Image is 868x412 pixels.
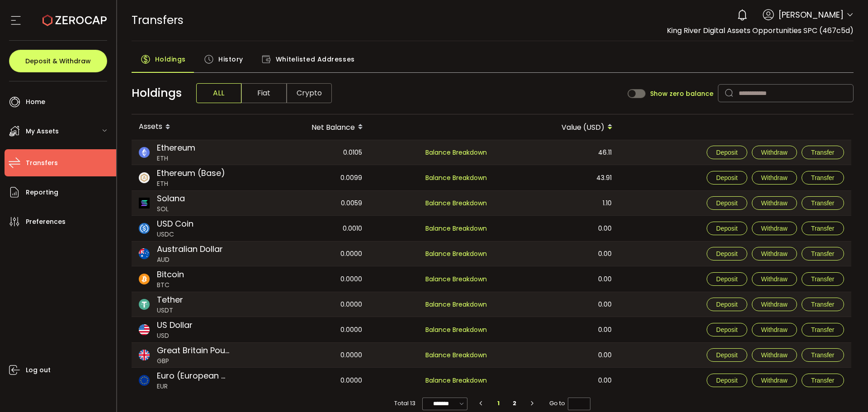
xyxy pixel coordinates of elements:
[245,216,369,241] div: 0.0010
[811,149,835,156] span: Transfer
[157,255,223,265] span: AUD
[425,199,487,208] span: Balance Breakdown
[495,216,619,241] div: 0.00
[425,173,487,182] span: Balance Breakdown
[752,348,797,362] button: Withdraw
[761,149,788,156] span: Withdraw
[811,275,835,283] span: Transfer
[802,348,844,362] button: Transfer
[506,397,523,410] li: 2
[245,317,369,342] div: 0.0000
[425,274,487,284] span: Balance Breakdown
[425,249,487,258] span: Balance Breakdown
[811,174,835,181] span: Transfer
[752,272,797,286] button: Withdraw
[811,326,835,333] span: Transfer
[139,299,150,310] img: usdt_portfolio.svg
[707,348,747,362] button: Deposit
[139,198,150,208] img: sol_portfolio.png
[287,83,332,103] span: Crypto
[495,292,619,317] div: 0.00
[139,274,150,284] img: btc_portfolio.svg
[761,250,788,257] span: Withdraw
[716,351,737,359] span: Deposit
[26,156,58,170] span: Transfers
[245,343,369,367] div: 0.0000
[761,351,788,359] span: Withdraw
[132,119,245,135] div: Assets
[716,275,737,283] span: Deposit
[811,301,835,308] span: Transfer
[495,119,620,135] div: Value (USD)
[157,192,185,204] span: Solana
[650,90,713,97] span: Show zero balance
[245,140,369,165] div: 0.0105
[491,397,507,410] li: 1
[425,325,487,335] span: Balance Breakdown
[157,369,230,382] span: Euro (European Monetary Unit)
[707,196,747,210] button: Deposit
[823,369,868,412] iframe: Chat Widget
[752,222,797,235] button: Withdraw
[752,247,797,260] button: Withdraw
[157,306,183,315] span: USDT
[761,225,788,232] span: Withdraw
[245,292,369,317] div: 0.0000
[139,324,150,335] img: usd_portfolio.svg
[139,172,150,183] img: zuPXiwguUFiBOIQyqLOiXsnnNitlx7q4LCwEbLHADjIpTka+Lip0HH8D0VTrd02z+wEAAAAASUVORK5CYII=
[157,218,193,230] span: USD Coin
[196,83,241,103] span: ALL
[139,147,150,158] img: eth_portfolio.svg
[802,247,844,260] button: Transfer
[425,375,487,386] span: Balance Breakdown
[495,368,619,393] div: 0.00
[245,242,369,266] div: 0.0000
[155,50,186,68] span: Holdings
[26,125,59,138] span: My Assets
[26,364,51,377] span: Log out
[761,199,788,207] span: Withdraw
[549,397,590,410] span: Go to
[778,9,844,21] span: [PERSON_NAME]
[495,140,619,165] div: 46.11
[139,248,150,259] img: aud_portfolio.svg
[752,323,797,336] button: Withdraw
[245,266,369,292] div: 0.0000
[761,301,788,308] span: Withdraw
[495,266,619,292] div: 0.00
[139,375,150,386] img: eur_portfolio.svg
[157,179,225,189] span: ETH
[802,146,844,159] button: Transfer
[9,50,107,72] button: Deposit & Withdraw
[157,280,184,290] span: BTC
[157,294,183,306] span: Tether
[241,83,287,103] span: Fiat
[139,350,150,360] img: gbp_portfolio.svg
[26,186,58,199] span: Reporting
[157,230,193,239] span: USDC
[157,167,225,179] span: Ethereum (Base)
[716,199,737,207] span: Deposit
[132,85,182,102] span: Holdings
[425,224,487,233] span: Balance Breakdown
[157,382,230,391] span: EUR
[26,95,45,109] span: Home
[802,222,844,235] button: Transfer
[495,165,619,190] div: 43.91
[802,171,844,185] button: Transfer
[276,50,355,68] span: Whitelisted Addresses
[761,326,788,333] span: Withdraw
[245,368,369,393] div: 0.0000
[716,174,737,181] span: Deposit
[26,215,66,228] span: Preferences
[707,374,747,387] button: Deposit
[425,350,487,360] span: Balance Breakdown
[752,196,797,210] button: Withdraw
[716,225,737,232] span: Deposit
[761,275,788,283] span: Withdraw
[707,222,747,235] button: Deposit
[752,171,797,185] button: Withdraw
[811,377,835,384] span: Transfer
[716,326,737,333] span: Deposit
